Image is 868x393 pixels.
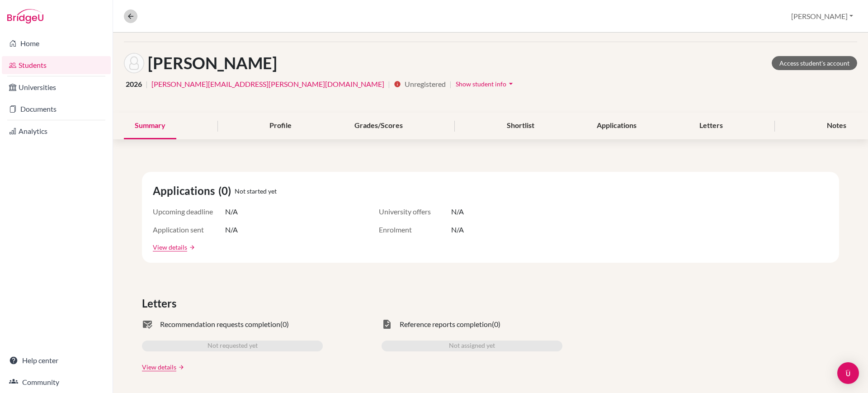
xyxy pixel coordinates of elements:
[506,79,515,88] i: arrow_drop_down
[2,56,111,74] a: Students
[151,79,384,90] a: [PERSON_NAME][EMAIL_ADDRESS][PERSON_NAME][DOMAIN_NAME]
[176,364,184,370] a: arrow_forward
[225,206,238,217] span: N/A
[124,53,144,73] img: Shivansh Raina's avatar
[689,113,734,139] div: Letters
[153,206,225,217] span: Upcoming deadline
[451,206,464,217] span: N/A
[586,113,647,139] div: Applications
[146,79,148,90] span: |
[7,9,43,24] img: Bridge-U
[208,341,258,351] span: Not requested yet
[2,122,111,140] a: Analytics
[455,77,516,91] button: Show student infoarrow_drop_down
[456,80,506,88] span: Show student info
[126,79,142,90] span: 2026
[2,373,111,391] a: Community
[153,242,187,252] a: View details
[2,351,111,369] a: Help center
[496,113,545,139] div: Shortlist
[379,224,451,235] span: Enrolment
[124,113,176,139] div: Summary
[837,362,859,384] div: Open Intercom Messenger
[2,34,111,52] a: Home
[449,79,452,90] span: |
[142,362,176,372] a: View details
[218,183,235,199] span: (0)
[449,341,495,351] span: Not assigned yet
[382,319,392,330] span: task
[405,79,446,90] span: Unregistered
[2,78,111,96] a: Universities
[142,319,153,330] span: mark_email_read
[400,319,492,330] span: Reference reports completion
[787,8,857,25] button: [PERSON_NAME]
[160,319,280,330] span: Recommendation requests completion
[259,113,302,139] div: Profile
[280,319,289,330] span: (0)
[344,113,414,139] div: Grades/Scores
[235,186,277,196] span: Not started yet
[148,53,277,73] h1: [PERSON_NAME]
[142,295,180,312] span: Letters
[492,319,500,330] span: (0)
[772,56,857,70] a: Access student's account
[451,224,464,235] span: N/A
[388,79,390,90] span: |
[153,224,225,235] span: Application sent
[2,100,111,118] a: Documents
[379,206,451,217] span: University offers
[816,113,857,139] div: Notes
[153,183,218,199] span: Applications
[225,224,238,235] span: N/A
[187,244,195,251] a: arrow_forward
[394,80,401,88] i: info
